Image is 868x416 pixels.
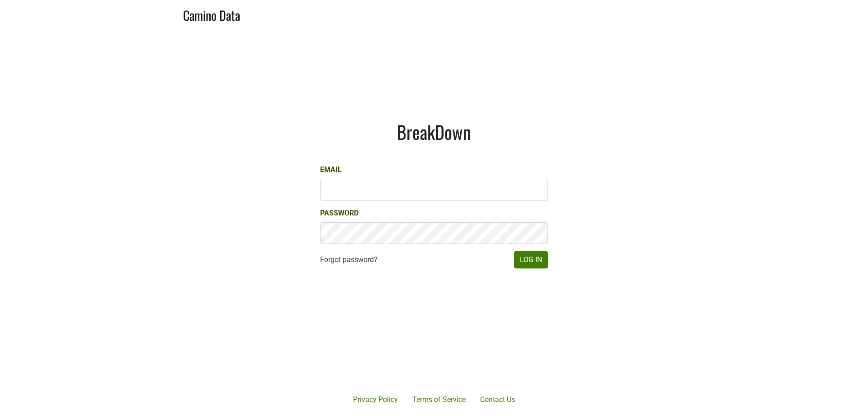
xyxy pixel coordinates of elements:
a: Privacy Policy [346,391,405,409]
button: Log In [514,251,548,268]
a: Forgot password? [320,254,377,265]
label: Password [320,208,359,219]
a: Terms of Service [405,391,473,409]
label: Email [320,164,342,175]
a: Camino Data [183,4,240,25]
a: Contact Us [473,391,522,409]
h1: BreakDown [320,121,548,143]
